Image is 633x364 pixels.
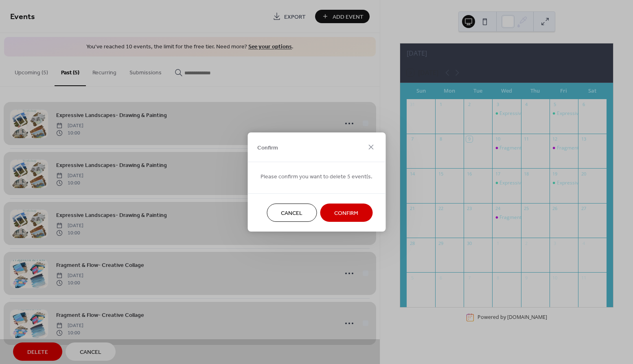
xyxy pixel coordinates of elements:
span: Confirm [334,209,358,218]
span: Confirm [257,143,278,152]
span: Please confirm you want to delete 5 event(s. [261,173,372,181]
span: Cancel [281,209,302,218]
button: Cancel [267,204,317,222]
button: Confirm [320,204,372,222]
